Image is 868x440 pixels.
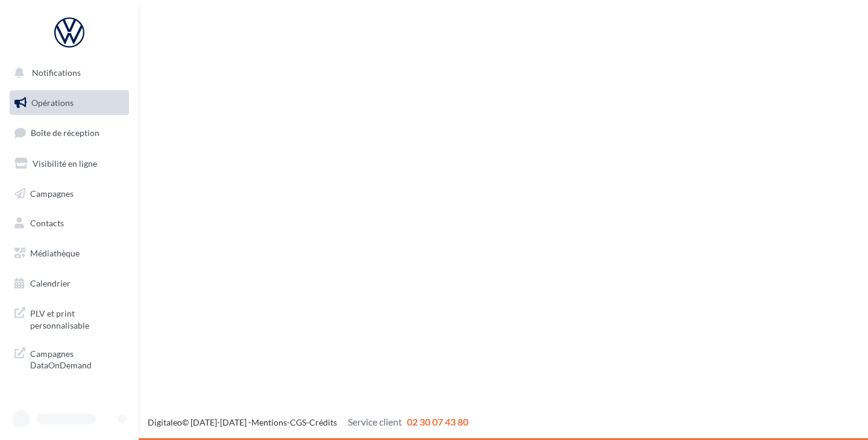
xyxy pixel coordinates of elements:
[148,417,182,427] a: Digitaleo
[30,278,71,288] span: Calendrier
[309,417,337,427] a: Crédits
[30,218,64,228] span: Contacts
[30,305,124,331] span: PLV et print personnalisable
[290,417,306,427] a: CGS
[407,416,468,427] span: 02 30 07 43 80
[32,67,81,78] span: Notifications
[7,300,131,336] a: PLV et print personnalisable
[30,248,80,258] span: Médiathèque
[7,181,131,206] a: Campagnes
[148,417,468,427] span: © [DATE]-[DATE] - - -
[7,241,131,266] a: Médiathèque
[7,271,131,296] a: Calendrier
[31,98,74,108] span: Opérations
[7,211,131,236] a: Contacts
[7,341,131,376] a: Campagnes DataOnDemand
[30,188,74,198] span: Campagnes
[31,128,99,138] span: Boîte de réception
[251,417,287,427] a: Mentions
[30,345,124,371] span: Campagnes DataOnDemand
[348,416,402,427] span: Service client
[7,60,127,85] button: Notifications
[7,151,131,176] a: Visibilité en ligne
[33,158,97,169] span: Visibilité en ligne
[7,90,131,116] a: Opérations
[7,120,131,146] a: Boîte de réception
